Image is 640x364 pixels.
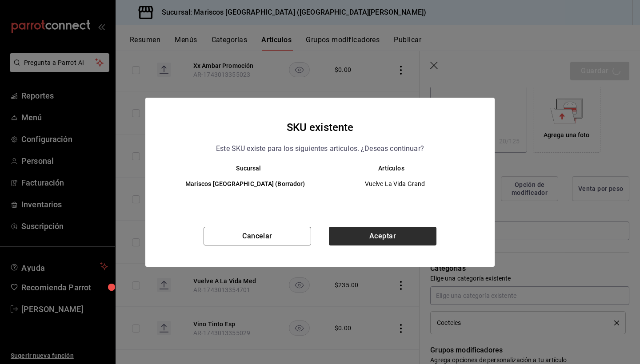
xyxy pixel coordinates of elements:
h6: Mariscos [GEOGRAPHIC_DATA] (Borrador) [177,179,313,189]
p: Este SKU existe para los siguientes articulos. ¿Deseas continuar? [216,143,424,154]
button: Aceptar [329,227,436,245]
span: Vuelve La Vida Grand [328,179,462,188]
th: Artículos [320,165,477,172]
button: Cancelar [204,227,311,245]
h4: SKU existente [287,119,354,136]
th: Sucursal [163,165,320,172]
